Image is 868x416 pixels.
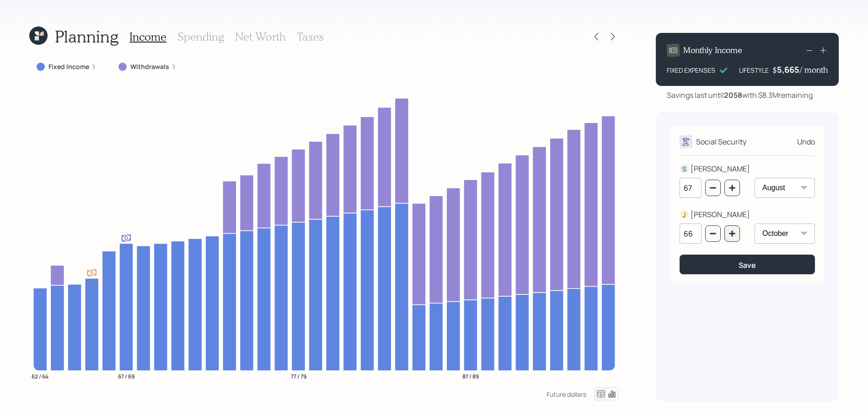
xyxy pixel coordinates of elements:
[547,390,586,399] div: Future dollars
[797,136,815,147] div: Undo
[462,372,479,380] tspan: 87 / 89
[696,136,746,147] div: Social Security
[667,65,715,75] div: FIXED EXPENSES
[777,64,800,75] div: 5,665
[724,90,742,100] b: 2058
[177,30,224,43] h3: Spending
[691,163,750,174] div: [PERSON_NAME]
[118,372,134,380] tspan: 67 / 69
[683,45,742,55] h4: Monthly Income
[739,260,756,270] div: Save
[55,27,118,46] h1: Planning
[32,372,48,380] tspan: 62 / 64
[291,372,306,380] tspan: 77 / 79
[680,210,689,219] div: J
[667,90,813,101] div: Savings last until with $8.3M remaining
[235,30,286,43] h3: Net Worth
[48,62,89,71] label: Fixed Income
[297,30,323,43] h3: Taxes
[130,62,169,71] label: Withdrawals
[739,65,769,75] div: LIFESTYLE
[680,255,815,274] button: Save
[691,209,750,220] div: [PERSON_NAME]
[129,30,166,43] h3: Income
[772,65,777,75] h4: $
[800,65,828,75] h4: / month
[680,164,689,174] div: S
